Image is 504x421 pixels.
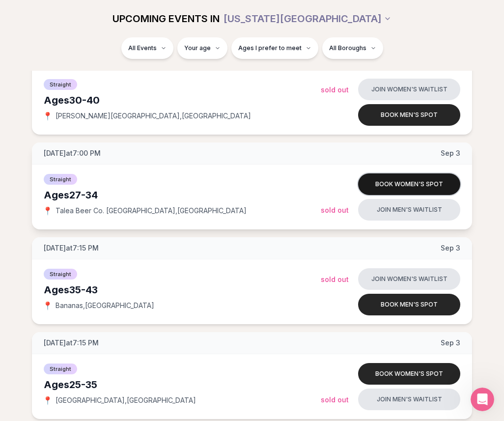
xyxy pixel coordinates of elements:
span: Straight [44,269,77,280]
span: Ages I prefer to meet [238,44,302,52]
span: [DATE] at 7:15 PM [44,338,99,348]
button: Book men's spot [358,104,460,126]
button: Join women's waitlist [358,268,460,290]
div: Ages 25-35 [44,378,321,392]
button: Join women's waitlist [358,79,460,100]
button: Book women's spot [358,363,460,385]
div: Ages 35-43 [44,283,321,297]
span: All Events [128,44,157,52]
div: Ages 30-40 [44,93,321,107]
span: Talea Beer Co. [GEOGRAPHIC_DATA] , [GEOGRAPHIC_DATA] [56,206,247,216]
span: Sold Out [321,395,349,404]
span: Straight [44,79,77,90]
span: Straight [44,174,77,185]
span: 📍 [44,302,52,309]
span: UPCOMING EVENTS IN [112,12,220,26]
span: Bananas , [GEOGRAPHIC_DATA] [56,301,154,310]
span: 📍 [44,396,52,404]
button: [US_STATE][GEOGRAPHIC_DATA] [224,8,392,29]
span: [DATE] at 7:00 PM [44,148,101,158]
button: Book men's spot [358,294,460,315]
span: 📍 [44,112,52,120]
span: Straight [44,364,77,374]
span: Sold Out [321,85,349,94]
div: Ages 27-34 [44,188,321,202]
span: Sep 3 [441,148,460,158]
button: Your age [177,37,227,59]
button: Join men's waitlist [358,389,460,410]
button: Book women's spot [358,173,460,195]
span: Sold Out [321,275,349,283]
span: 📍 [44,207,52,215]
button: All Events [121,37,173,59]
button: Ages I prefer to meet [231,37,318,59]
span: Sep 3 [441,338,460,348]
button: Join men's waitlist [358,199,460,221]
span: Sep 3 [441,243,460,253]
span: [GEOGRAPHIC_DATA] , [GEOGRAPHIC_DATA] [56,395,196,405]
span: All Boroughs [329,44,366,52]
button: All Boroughs [322,37,383,59]
span: Your age [184,44,211,52]
span: [DATE] at 7:15 PM [44,243,99,253]
iframe: Intercom live chat [471,388,494,411]
span: [PERSON_NAME][GEOGRAPHIC_DATA] , [GEOGRAPHIC_DATA] [56,111,251,121]
span: Sold Out [321,206,349,214]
